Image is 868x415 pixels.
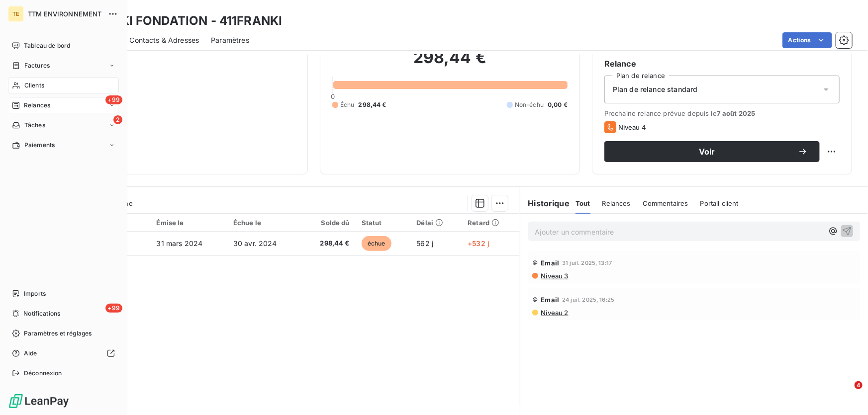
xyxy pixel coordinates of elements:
[362,236,391,251] span: échue
[417,219,456,227] div: Délai
[24,329,92,338] span: Paramètres et réglages
[23,309,60,318] span: Notifications
[24,81,44,90] span: Clients
[717,109,756,117] span: 7 août 2025
[24,369,62,378] span: Déconnexion
[782,32,832,48] button: Actions
[834,381,858,405] iframe: Intercom live chat
[24,121,45,130] span: Tâches
[211,35,249,45] span: Paramètres
[576,199,590,207] span: Tout
[8,345,119,361] a: Aide
[24,141,55,150] span: Paiements
[548,100,568,109] span: 0,00 €
[541,259,560,267] span: Email
[340,100,355,109] span: Échu
[8,393,70,409] img: Logo LeanPay
[562,297,614,303] span: 24 juil. 2025, 16:25
[307,239,350,249] span: 298,44 €
[24,61,50,70] span: Factures
[613,84,698,94] span: Plan de relance standard
[129,35,199,45] span: Contacts & Adresses
[468,239,489,248] span: +532 j
[332,48,568,78] h2: 298,44 €
[8,6,24,22] div: TE
[540,309,569,317] span: Niveau 2
[307,219,350,227] div: Solde dû
[604,109,840,117] span: Prochaine relance prévue depuis le
[616,148,798,156] span: Voir
[643,199,688,207] span: Commentaires
[233,239,277,248] span: 30 avr. 2024
[855,381,863,389] span: 4
[602,199,631,207] span: Relances
[520,197,570,209] h6: Historique
[540,272,569,280] span: Niveau 3
[24,41,70,50] span: Tableau de bord
[24,289,46,298] span: Imports
[156,219,221,227] div: Émise le
[604,58,840,70] h6: Relance
[417,239,434,248] span: 562 j
[359,100,386,109] span: 298,44 €
[24,101,50,110] span: Relances
[233,219,295,227] div: Échue le
[618,123,646,131] span: Niveau 4
[113,115,122,124] span: 2
[562,260,612,266] span: 31 juil. 2025, 13:17
[156,239,202,248] span: 31 mars 2024
[24,349,37,358] span: Aide
[331,92,335,100] span: 0
[604,141,820,162] button: Voir
[468,219,513,227] div: Retard
[541,296,560,304] span: Email
[700,199,739,207] span: Portail client
[28,10,102,18] span: TTM ENVIRONNEMENT
[105,304,122,313] span: +99
[362,219,405,227] div: Statut
[105,95,122,104] span: +99
[88,12,282,30] h3: FRANKI FONDATION - 411FRANKI
[515,100,544,109] span: Non-échu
